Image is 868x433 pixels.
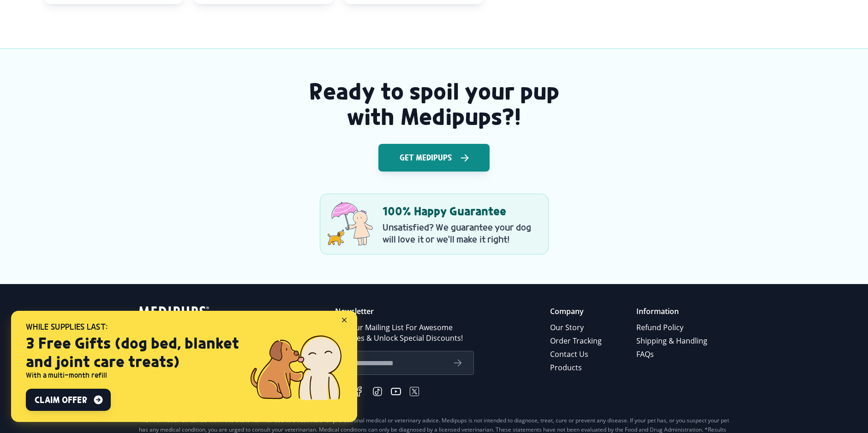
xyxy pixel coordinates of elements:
[335,322,474,344] p: Join Our Mailing List For Awesome Updates & Unlock Special Discounts!
[300,78,569,129] h2: Ready to spoil your pup with Medipups?!
[400,153,452,162] span: Get Medipups
[550,306,603,317] p: Company
[383,221,541,245] p: Unsatisfied? We guarantee your dog will love it or we'll make it right!
[35,394,87,405] span: Claim Offer
[636,348,709,361] a: FAQs
[26,322,239,332] h5: While supplies last:
[26,371,239,380] h6: With a multi-month refill
[26,334,239,371] h3: 3 Free Gifts (dog bed, blanket and joint care treats)
[636,321,709,334] a: Refund Policy
[550,334,603,348] a: Order Tracking
[636,334,709,348] a: Shipping & Handling
[550,361,603,374] a: Products
[26,389,111,411] button: Claim Offer
[636,306,709,317] p: Information
[550,348,603,361] a: Contact Us
[335,306,474,317] p: Newsletter
[378,144,490,172] button: Get Medipups
[383,203,541,219] h4: 100% Happy Guarantee
[550,321,603,334] a: Our Story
